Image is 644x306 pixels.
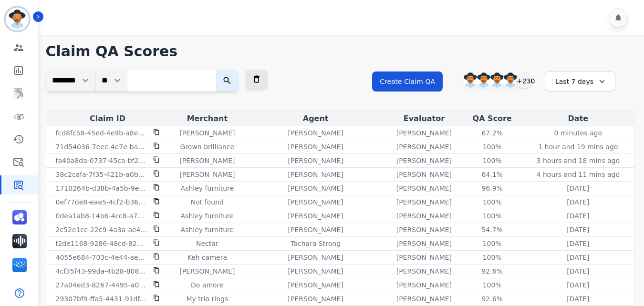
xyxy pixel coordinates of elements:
p: [PERSON_NAME] [288,142,343,152]
p: [DATE] [567,280,589,290]
h1: Claim QA Scores [46,43,634,60]
p: 29307bf9-ffa5-4431-91df-034455faea79 [56,294,147,304]
div: 92.6% [471,294,514,304]
p: [PERSON_NAME] [396,184,452,193]
p: [PERSON_NAME] [288,266,343,276]
p: [PERSON_NAME] [288,170,343,179]
p: [DATE] [567,197,589,207]
p: 2c52e1cc-22c9-4a3a-ae4d-ed0739afa3cd [56,225,147,235]
p: [PERSON_NAME] [288,294,343,304]
p: Keh camera [187,253,227,262]
div: 64.1% [471,170,514,179]
p: Grown brilliance [180,142,235,152]
p: [PERSON_NAME] [396,253,452,262]
p: [PERSON_NAME] [179,156,235,165]
button: Create Claim QA [372,71,443,92]
p: [PERSON_NAME] [288,128,343,138]
div: 100% [471,239,514,248]
p: 27a04ed3-8267-4495-a068-11ea3b7897d2 [56,280,147,290]
div: 100% [471,280,514,290]
p: 1 hour and 19 mins ago [538,142,618,152]
p: [PERSON_NAME] [179,266,235,276]
div: QA Score [464,113,520,124]
p: [DATE] [567,225,589,235]
div: Merchant [171,113,244,124]
p: Nectar [196,239,218,248]
p: [PERSON_NAME] [396,142,452,152]
div: 96.9% [471,184,514,193]
div: Claim ID [48,113,167,124]
p: 0ef77de8-eae5-4cf2-b36c-f1b820506f15 [56,197,147,207]
img: Bordered avatar [6,8,29,31]
p: [PERSON_NAME] [179,128,235,138]
div: 54.7% [471,225,514,235]
p: [PERSON_NAME] [396,197,452,207]
p: Tachara Strong [291,239,341,248]
div: Agent [247,113,384,124]
p: Ashley furniture [181,211,234,221]
p: My trio rings [187,294,229,304]
p: 38c2cafa-7f35-421b-a0b4-270cf65f2385 [56,170,147,179]
div: 92.6% [471,266,514,276]
p: [DATE] [567,211,589,221]
div: Last 7 days [545,71,615,92]
p: [DATE] [567,266,589,276]
p: 4cf35f43-99da-4b28-8086-d6437b0e5540 [56,266,147,276]
p: fcd8fc58-45ed-4e9b-a8e4-272a48a2ca64 [56,128,147,138]
p: [PERSON_NAME] [288,197,343,207]
p: [PERSON_NAME] [396,266,452,276]
div: 100% [471,253,514,262]
p: 71d54036-7eec-4e7e-ba16-a9df75c44f0e [56,142,147,152]
p: [PERSON_NAME] [396,225,452,235]
p: [PERSON_NAME] [288,280,343,290]
p: [PERSON_NAME] [179,170,235,179]
div: 100% [471,156,514,165]
p: [PERSON_NAME] [288,184,343,193]
p: [PERSON_NAME] [288,253,343,262]
p: [PERSON_NAME] [396,294,452,304]
p: f2de1168-9286-48cd-8280-74fb984e6377 [56,239,147,248]
div: 100% [471,142,514,152]
p: Do amore [191,280,224,290]
p: [DATE] [567,239,589,248]
p: [DATE] [567,294,589,304]
p: 0dea1ab8-14b6-4cc8-a7da-605d4116b323 [56,211,147,221]
p: [PERSON_NAME] [396,128,452,138]
p: 1710264b-d38b-4a5b-9e47-86a992e6057d [56,184,147,193]
p: [DATE] [567,184,589,193]
p: 4 hours and 11 mins ago [537,170,620,179]
p: Ashley furniture [181,184,234,193]
div: 100% [471,197,514,207]
p: [PERSON_NAME] [396,239,452,248]
p: [PERSON_NAME] [396,170,452,179]
p: [PERSON_NAME] [288,156,343,165]
p: Ashley furniture [181,225,234,235]
p: [DATE] [567,253,589,262]
p: [PERSON_NAME] [288,225,343,235]
div: +230 [516,72,532,89]
p: 0 minutes ago [554,128,602,138]
div: Evaluator [388,113,460,124]
p: fa40a8da-0737-45ca-bf25-b0ee9bfe5adb [56,156,147,165]
p: 4055e684-703c-4e44-ae44-a40c991e72c5 [56,253,147,262]
p: [PERSON_NAME] [396,280,452,290]
p: [PERSON_NAME] [396,211,452,221]
div: 100% [471,211,514,221]
p: [PERSON_NAME] [288,211,343,221]
div: 67.2% [471,128,514,138]
p: 3 hours and 18 mins ago [537,156,620,165]
p: [PERSON_NAME] [396,156,452,165]
p: Not found [191,197,224,207]
div: Date [524,113,632,124]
